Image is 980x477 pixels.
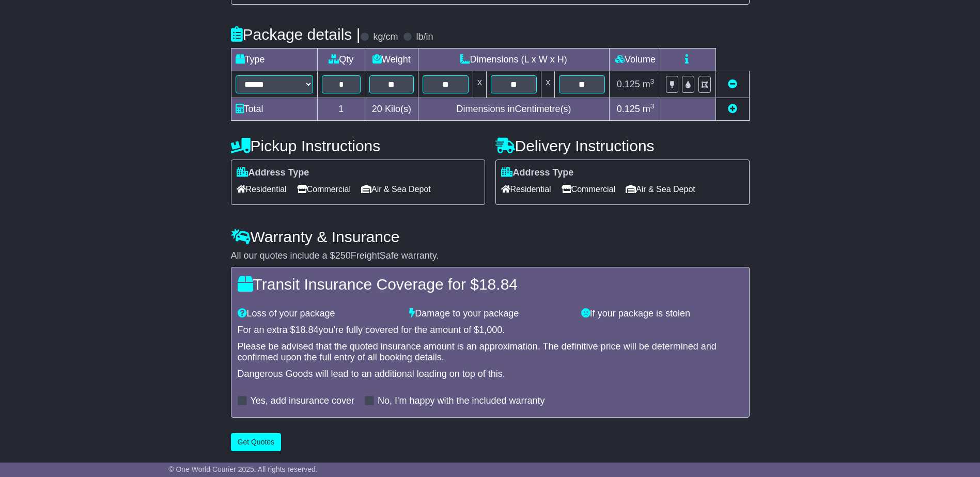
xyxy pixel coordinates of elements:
[231,433,282,451] button: Get Quotes
[643,79,655,89] span: m
[237,167,309,179] label: Address Type
[232,308,405,320] div: Loss of your package
[295,325,319,335] span: 18.84
[231,137,485,154] h4: Pickup Instructions
[231,26,361,43] h4: Package details |
[541,71,555,98] td: x
[650,77,655,85] sup: 3
[617,104,640,114] span: 0.125
[576,308,748,320] div: If your package is stolen
[479,325,502,335] span: 1,000
[473,71,486,98] td: x
[238,341,743,363] div: Please be advised that the quoted insurance amount is an approximation. The definitive price will...
[650,102,655,110] sup: 3
[728,79,737,89] a: Remove this item
[373,31,398,43] label: kg/cm
[231,228,750,245] h4: Warranty & Insurance
[643,104,655,114] span: m
[416,31,433,43] label: lb/in
[231,49,317,71] td: Type
[238,369,743,380] div: Dangerous Goods will lead to an additional loading on top of this.
[372,104,382,114] span: 20
[238,325,743,336] div: For an extra $ you're fully covered for the amount of $ .
[479,276,518,293] span: 18.84
[297,181,351,197] span: Commercial
[562,181,615,197] span: Commercial
[610,49,661,71] td: Volume
[378,395,545,407] label: No, I'm happy with the included warranty
[237,181,287,197] span: Residential
[728,104,737,114] a: Add new item
[238,276,743,293] h4: Transit Insurance Coverage for $
[418,49,610,71] td: Dimensions (L x W x H)
[317,98,365,121] td: 1
[501,167,574,179] label: Address Type
[418,98,610,121] td: Dimensions in Centimetre(s)
[231,250,750,262] div: All our quotes include a $ FreightSafe warranty.
[617,79,640,89] span: 0.125
[495,137,750,154] h4: Delivery Instructions
[251,395,354,407] label: Yes, add insurance cover
[365,49,418,71] td: Weight
[317,49,365,71] td: Qty
[501,181,551,197] span: Residential
[335,250,351,261] span: 250
[361,181,431,197] span: Air & Sea Depot
[168,465,318,473] span: © One World Courier 2025. All rights reserved.
[404,308,576,320] div: Damage to your package
[365,98,418,121] td: Kilo(s)
[626,181,695,197] span: Air & Sea Depot
[231,98,317,121] td: Total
